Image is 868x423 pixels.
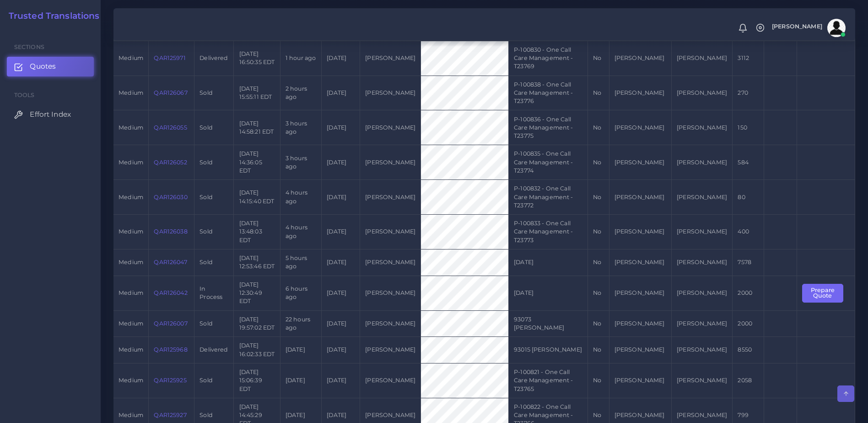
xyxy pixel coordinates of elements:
[234,180,280,215] td: [DATE] 14:15:40 EDT
[154,377,186,384] a: QAR125925
[733,310,764,337] td: 2000
[234,110,280,145] td: [DATE] 14:58:21 EDT
[672,337,733,363] td: [PERSON_NAME]
[234,76,280,110] td: [DATE] 15:55:11 EDT
[672,215,733,249] td: [PERSON_NAME]
[119,159,143,166] span: medium
[119,54,143,61] span: medium
[280,215,321,249] td: 4 hours ago
[322,215,360,249] td: [DATE]
[672,76,733,110] td: [PERSON_NAME]
[588,337,609,363] td: No
[509,363,588,398] td: P-100821 - One Call Care Management - T23765
[672,180,733,215] td: [PERSON_NAME]
[119,89,143,96] span: medium
[827,19,846,37] img: avatar
[154,289,187,296] a: QAR126042
[194,180,234,215] td: Sold
[119,377,143,384] span: medium
[322,249,360,276] td: [DATE]
[360,180,421,215] td: [PERSON_NAME]
[119,289,143,296] span: medium
[360,76,421,110] td: [PERSON_NAME]
[2,11,100,22] a: Trusted Translations
[154,259,187,266] a: QAR126047
[509,215,588,249] td: P-100833 - One Call Care Management - T23773
[609,180,672,215] td: [PERSON_NAME]
[360,249,421,276] td: [PERSON_NAME]
[672,249,733,276] td: [PERSON_NAME]
[609,76,672,110] td: [PERSON_NAME]
[609,110,672,145] td: [PERSON_NAME]
[733,110,764,145] td: 150
[509,249,588,276] td: [DATE]
[119,228,143,235] span: medium
[322,145,360,180] td: [DATE]
[609,249,672,276] td: [PERSON_NAME]
[509,110,588,145] td: P-100836 - One Call Care Management - T23775
[509,145,588,180] td: P-100835 - One Call Care Management - T23774
[280,145,321,180] td: 3 hours ago
[588,180,609,215] td: No
[322,276,360,310] td: [DATE]
[280,337,321,363] td: [DATE]
[322,337,360,363] td: [DATE]
[234,310,280,337] td: [DATE] 19:57:02 EDT
[733,337,764,363] td: 8550
[609,276,672,310] td: [PERSON_NAME]
[322,110,360,145] td: [DATE]
[733,215,764,249] td: 400
[154,320,187,327] a: QAR126007
[360,363,421,398] td: [PERSON_NAME]
[234,145,280,180] td: [DATE] 14:36:05 EDT
[322,41,360,76] td: [DATE]
[672,276,733,310] td: [PERSON_NAME]
[360,337,421,363] td: [PERSON_NAME]
[7,57,94,76] a: Quotes
[588,310,609,337] td: No
[733,363,764,398] td: 2058
[119,320,143,327] span: medium
[234,41,280,76] td: [DATE] 16:50:35 EDT
[609,215,672,249] td: [PERSON_NAME]
[154,228,187,235] a: QAR126038
[154,194,187,201] a: QAR126030
[194,276,234,310] td: In Process
[672,145,733,180] td: [PERSON_NAME]
[234,276,280,310] td: [DATE] 12:30:49 EDT
[588,145,609,180] td: No
[322,310,360,337] td: [DATE]
[672,363,733,398] td: [PERSON_NAME]
[194,249,234,276] td: Sold
[509,180,588,215] td: P-100832 - One Call Care Management - T23772
[30,109,71,119] span: Effort Index
[234,337,280,363] td: [DATE] 16:02:33 EDT
[509,41,588,76] td: P-100830 - One Call Care Management - T23769
[588,276,609,310] td: No
[280,76,321,110] td: 2 hours ago
[360,110,421,145] td: [PERSON_NAME]
[280,363,321,398] td: [DATE]
[194,337,234,363] td: Delivered
[322,363,360,398] td: [DATE]
[280,180,321,215] td: 4 hours ago
[733,145,764,180] td: 584
[154,159,187,166] a: QAR126052
[194,41,234,76] td: Delivered
[360,276,421,310] td: [PERSON_NAME]
[360,215,421,249] td: [PERSON_NAME]
[280,110,321,145] td: 3 hours ago
[588,215,609,249] td: No
[7,105,94,124] a: Effort Index
[30,61,56,71] span: Quotes
[14,92,35,98] span: Tools
[802,284,843,303] button: Prepare Quote
[609,145,672,180] td: [PERSON_NAME]
[509,337,588,363] td: 93015 [PERSON_NAME]
[672,310,733,337] td: [PERSON_NAME]
[733,180,764,215] td: 80
[509,276,588,310] td: [DATE]
[119,259,143,266] span: medium
[802,289,850,296] a: Prepare Quote
[588,249,609,276] td: No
